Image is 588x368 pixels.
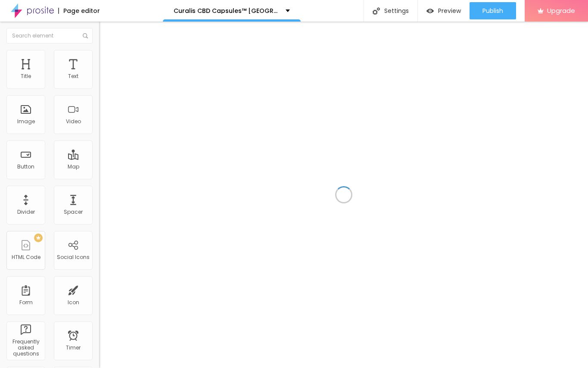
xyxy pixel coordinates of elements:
span: Upgrade [547,7,575,14]
button: Publish [470,2,516,19]
img: Icone [83,33,88,38]
img: Icone [373,7,380,15]
span: Preview [438,7,461,14]
div: Icon [68,299,79,306]
button: Preview [418,2,470,19]
div: Page editor [58,8,100,14]
div: Image [17,119,35,125]
div: Title [21,73,31,79]
div: Video [66,119,81,125]
div: HTML Code [12,254,40,260]
p: Curalis CBD Capsules™ [GEOGRAPHIC_DATA] Official Website [174,8,279,14]
span: Publish [482,7,503,14]
div: Timer [66,345,81,351]
img: view-1.svg [426,7,434,15]
div: Spacer [64,209,83,215]
div: Text [68,73,78,79]
input: Search element [6,28,93,44]
div: Button [17,164,34,170]
div: Social Icons [57,254,90,260]
div: Divider [17,209,35,215]
div: Map [68,164,79,170]
div: Form [19,299,33,306]
div: Frequently asked questions [9,339,43,357]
